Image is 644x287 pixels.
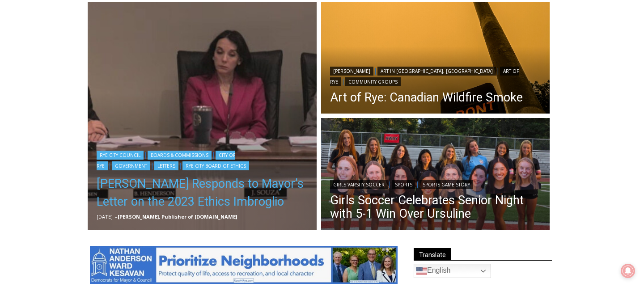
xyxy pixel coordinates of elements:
[97,149,308,170] div: | | | | |
[330,194,541,220] a: Girls Soccer Celebrates Senior Night with 5-1 Win Over Ursuline
[419,180,473,189] a: Sports Game Story
[330,67,373,76] a: [PERSON_NAME]
[321,2,550,116] a: Read More Art of Rye: Canadian Wildfire Smoke
[392,180,415,189] a: Sports
[330,91,541,104] a: Art of Rye: Canadian Wildfire Smoke
[414,248,451,260] span: Translate
[97,213,113,220] time: [DATE]
[330,67,519,86] a: Art of Rye
[234,89,415,109] span: Intern @ [DOMAIN_NAME]
[88,2,317,231] img: (PHOTO: Councilmembers Bill Henderson, Julie Souza and Mayor Josh Cohn during the City Council me...
[97,151,144,160] a: Rye City Council
[321,2,550,116] img: [PHOTO: Canadian Wildfire Smoke. Few ventured out unmasked as the skies turned an eerie orange in...
[330,65,541,86] div: | | |
[377,67,496,76] a: Art in [GEOGRAPHIC_DATA], [GEOGRAPHIC_DATA]
[154,161,178,170] a: Letters
[148,151,212,160] a: Boards & Commissions
[330,180,388,189] a: Girls Varsity Soccer
[88,2,317,231] a: Read More Henderson Responds to Mayor’s Letter on the 2023 Ethics Imbroglio
[345,77,401,86] a: Community Groups
[182,161,249,170] a: Rye City Board of Ethics
[97,175,308,211] a: [PERSON_NAME] Responds to Mayor’s Letter on the 2023 Ethics Imbroglio
[416,266,427,276] img: en
[115,213,118,220] span: –
[414,264,491,278] a: English
[215,87,433,111] a: Intern @ [DOMAIN_NAME]
[226,0,423,87] div: "I learned about the history of a place I’d honestly never considered even as a resident of [GEOG...
[321,118,550,232] img: (PHOTO: The 2025 Rye Girls Soccer seniors. L to R: Parker Calhoun, Claire Curran, Alessia MacKinn...
[321,118,550,232] a: Read More Girls Soccer Celebrates Senior Night with 5-1 Win Over Ursuline
[112,161,150,170] a: Government
[330,178,541,189] div: | |
[118,213,237,220] a: [PERSON_NAME], Publisher of [DOMAIN_NAME]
